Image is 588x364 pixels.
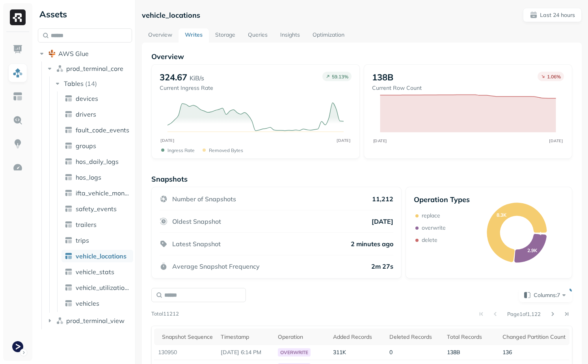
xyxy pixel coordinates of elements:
[13,139,23,149] img: Insights
[66,65,123,72] span: prod_terminal_core
[10,9,26,25] img: Ryft
[65,268,73,276] img: table
[209,28,242,43] a: Storage
[13,115,23,125] img: Query Explorer
[65,221,73,228] img: table
[371,262,393,270] p: 2m 27s
[172,195,236,203] p: Number of Snapshots
[61,250,133,262] a: vehicle_locations
[221,333,270,341] div: Timestamp
[56,65,64,72] img: namespace
[46,314,132,327] button: prod_terminal_view
[372,217,393,225] p: [DATE]
[502,333,566,341] div: Changed Partition Count
[142,28,179,43] a: Overview
[65,299,73,307] img: table
[46,62,132,75] button: prod_terminal_core
[332,74,348,80] p: 59.13 %
[497,212,507,218] text: 8.3K
[65,126,73,134] img: table
[65,142,73,150] img: table
[76,299,99,307] span: vehicles
[142,11,200,20] p: vehicle_locations
[65,158,73,165] img: table
[61,92,133,105] a: devices
[151,52,572,61] p: Overview
[65,189,73,197] img: table
[76,284,130,292] span: vehicle_utilization_day
[76,110,96,118] span: drivers
[372,84,422,92] p: Current Row Count
[389,349,393,356] span: 0
[76,268,114,276] span: vehicle_stats
[519,288,572,302] button: Columns:7
[160,84,213,92] p: Current Ingress Rate
[540,11,575,19] p: Last 24 hours
[507,310,541,318] p: Page 1 of 1,122
[190,73,204,83] p: KiB/s
[48,50,56,58] img: root
[76,142,96,150] span: groups
[389,333,439,341] div: Deleted Records
[447,333,495,341] div: Total Records
[61,108,133,121] a: drivers
[447,349,460,356] span: 138B
[61,218,133,231] a: trailers
[61,155,133,168] a: hos_daily_logs
[337,138,351,143] tspan: [DATE]
[76,236,89,244] span: trips
[278,348,311,357] div: overwrite
[61,234,133,247] a: trips
[502,349,512,356] span: 136
[154,345,217,360] td: 130950
[76,252,127,260] span: vehicle_locations
[76,221,97,228] span: trailers
[534,291,568,299] span: Columns: 7
[38,8,132,20] div: Assets
[167,147,195,153] p: Ingress Rate
[13,91,23,102] img: Asset Explorer
[151,310,179,318] p: Total 11212
[151,175,188,184] p: Snapshots
[61,266,133,278] a: vehicle_stats
[76,126,129,134] span: fault_code_events
[372,72,393,83] p: 138B
[179,28,209,43] a: Writes
[172,217,221,225] p: Oldest Snapshot
[161,138,175,143] tspan: [DATE]
[527,247,538,253] text: 2.9K
[422,236,437,244] p: delete
[64,80,84,87] span: Tables
[65,205,73,213] img: table
[162,333,213,341] div: Snapshot Sequence
[65,173,73,181] img: table
[76,158,119,165] span: hos_daily_logs
[65,236,73,244] img: table
[333,333,381,341] div: Added Records
[65,284,73,292] img: table
[54,77,133,90] button: Tables(14)
[351,240,393,248] p: 2 minutes ago
[65,95,73,102] img: table
[422,224,446,232] p: overwrite
[414,195,470,204] p: Operation Types
[12,341,23,352] img: Terminal
[61,297,133,310] a: vehicles
[76,173,101,181] span: hos_logs
[547,74,561,80] p: 1.06 %
[242,28,274,43] a: Queries
[61,124,133,136] a: fault_code_events
[306,28,351,43] a: Optimization
[76,189,130,197] span: ifta_vehicle_months
[13,68,23,78] img: Assets
[85,80,97,87] p: ( 14 )
[209,147,243,153] p: Removed bytes
[56,317,64,325] img: namespace
[61,187,133,199] a: ifta_vehicle_months
[61,202,133,215] a: safety_events
[61,281,133,294] a: vehicle_utilization_day
[65,110,73,118] img: table
[373,138,387,143] tspan: [DATE]
[38,47,132,60] button: AWS Glue
[65,252,73,260] img: table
